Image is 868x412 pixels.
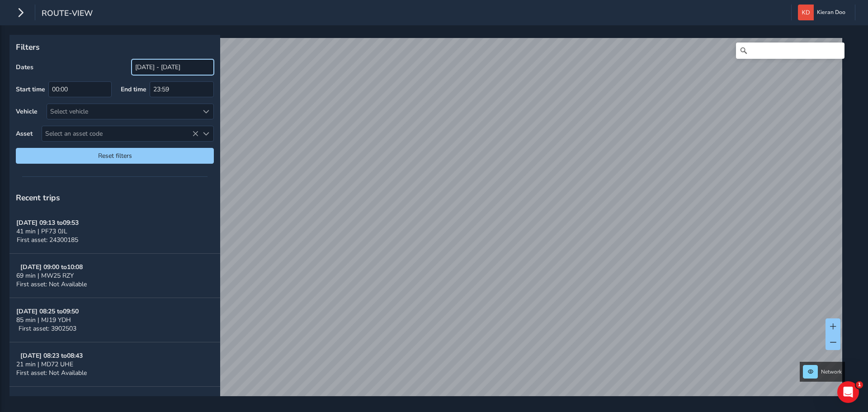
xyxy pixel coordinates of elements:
[13,38,842,407] canvas: Map
[798,5,849,20] button: Kieran Doo
[16,271,74,280] span: 69 min | MW25 RZY
[16,63,33,71] label: Dates
[9,342,220,387] button: [DATE] 08:23 to08:4321 min | MD72 UHEFirst asset: Not Available
[16,396,79,404] strong: [DATE] 07:55 to 09:27
[47,104,198,119] div: Select vehicle
[16,280,87,289] span: First asset: Not Available
[16,129,33,138] label: Asset
[19,324,76,333] span: First asset: 3902503
[856,381,863,388] span: 1
[198,126,213,141] div: Select an asset code
[9,298,220,342] button: [DATE] 08:25 to09:5085 min | MJ19 YDHFirst asset: 3902503
[16,192,60,203] span: Recent trips
[16,218,79,227] strong: [DATE] 09:13 to 09:53
[16,360,73,369] span: 21 min | MD72 UHE
[16,316,71,324] span: 85 min | MJ19 YDH
[20,351,83,360] strong: [DATE] 08:23 to 08:43
[16,107,38,116] label: Vehicle
[20,263,83,271] strong: [DATE] 09:00 to 10:08
[817,5,845,20] span: Kieran Doo
[17,236,78,244] span: First asset: 24300185
[16,85,45,94] label: Start time
[837,381,859,403] iframe: Intercom live chat
[16,148,214,164] button: Reset filters
[23,152,207,160] span: Reset filters
[42,126,198,141] span: Select an asset code
[16,369,87,377] span: First asset: Not Available
[42,8,93,20] span: route-view
[16,307,79,316] strong: [DATE] 08:25 to 09:50
[9,254,220,298] button: [DATE] 09:00 to10:0869 min | MW25 RZYFirst asset: Not Available
[798,5,814,20] img: diamond-layout
[736,43,844,59] input: Search
[821,368,842,375] span: Network
[16,41,214,53] p: Filters
[9,209,220,254] button: [DATE] 09:13 to09:5341 min | PF73 0JLFirst asset: 24300185
[16,227,67,236] span: 41 min | PF73 0JL
[121,85,146,94] label: End time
